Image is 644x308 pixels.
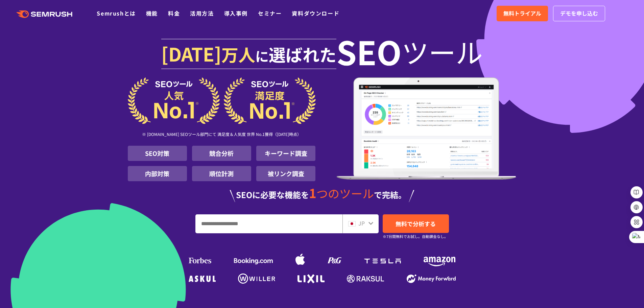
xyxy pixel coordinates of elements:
span: 万人 [221,42,255,66]
span: SEO [336,38,402,65]
li: 競合分析 [192,146,251,161]
a: 料金 [168,9,180,17]
li: 順位計測 [192,166,251,181]
div: ※ [DOMAIN_NAME] SEOツール部門にて 満足度＆人気度 世界 No.1獲得（[DATE]時点） [128,124,316,146]
a: 導入事例 [224,9,248,17]
span: ツール [402,38,483,65]
small: ※7日間無料でお試し。自動課金なし。 [383,233,448,240]
a: 資料ダウンロード [292,9,339,17]
span: 1 [309,184,316,202]
a: 無料で分析する [383,214,449,233]
a: 機能 [146,9,158,17]
span: つのツール [316,185,374,202]
input: URL、キーワードを入力してください [196,215,342,233]
a: Semrushとは [97,9,136,17]
li: 被リンク調査 [256,166,315,181]
a: 無料トライアル [497,6,548,21]
span: デモを申し込む [560,9,598,18]
li: 内部対策 [128,166,187,181]
span: 選ばれた [269,42,336,66]
a: デモを申し込む [553,6,605,21]
li: SEO対策 [128,146,187,161]
span: で完結。 [374,189,406,200]
span: 無料トライアル [503,9,541,18]
li: キーワード調査 [256,146,315,161]
span: JP [358,219,365,227]
span: に [255,46,269,66]
a: 活用方法 [190,9,214,17]
span: [DATE] [161,40,221,67]
a: セミナー [258,9,282,17]
div: SEOに必要な機能を [128,187,517,202]
span: 無料で分析する [396,219,436,228]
